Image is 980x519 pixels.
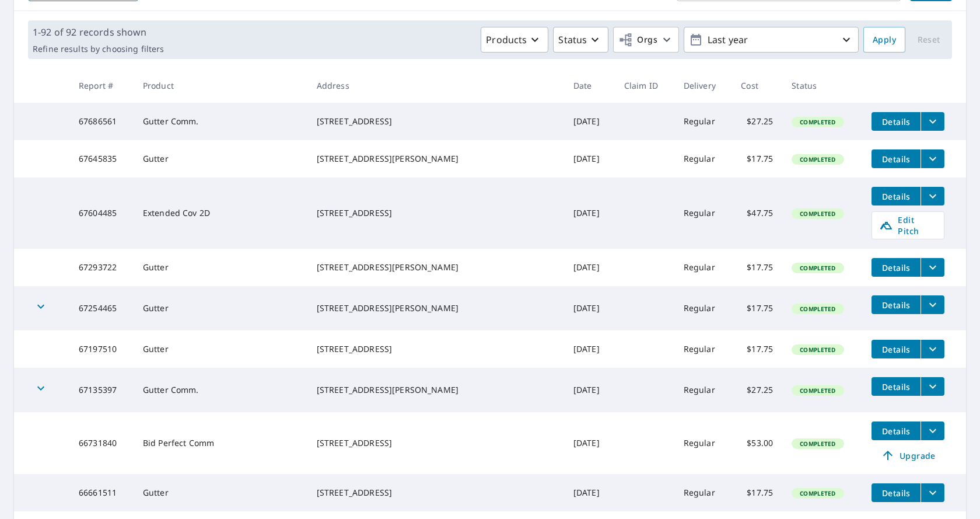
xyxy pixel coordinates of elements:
td: 67293722 [69,249,134,286]
td: [DATE] [564,249,615,286]
span: Details [878,191,914,202]
span: Completed [793,264,842,272]
td: 67686561 [69,103,134,140]
button: Apply [863,27,905,53]
td: Regular [674,474,732,511]
span: Completed [793,210,842,218]
button: detailsBtn-67293722 [871,258,921,277]
span: Details [878,426,914,437]
div: [STREET_ADDRESS] [317,437,555,449]
div: [STREET_ADDRESS] [317,343,555,355]
td: Regular [674,286,732,330]
td: Regular [674,330,732,368]
span: Details [878,154,914,165]
p: Last year [703,30,839,50]
p: 1-92 of 92 records shown [33,25,164,39]
td: Regular [674,412,732,474]
td: [DATE] [564,412,615,474]
td: Gutter [134,140,307,177]
button: Products [481,27,548,53]
button: Orgs [613,27,679,53]
button: filesDropdownBtn-67604485 [921,187,944,205]
span: Edit Pitch [879,214,937,236]
span: Details [878,381,914,392]
td: $27.25 [731,368,782,412]
td: [DATE] [564,177,615,249]
div: [STREET_ADDRESS][PERSON_NAME] [317,302,555,314]
button: filesDropdownBtn-67135397 [921,377,944,396]
td: 66731840 [69,412,134,474]
th: Product [134,68,307,103]
td: Regular [674,249,732,286]
td: [DATE] [564,368,615,412]
td: Gutter [134,330,307,368]
td: 66661511 [69,474,134,511]
button: detailsBtn-66661511 [871,483,921,502]
span: Apply [873,33,896,47]
td: [DATE] [564,286,615,330]
button: detailsBtn-67686561 [871,112,921,131]
div: [STREET_ADDRESS][PERSON_NAME] [317,153,555,165]
span: Orgs [618,33,657,47]
span: Completed [793,386,842,395]
td: $17.75 [731,286,782,330]
div: [STREET_ADDRESS][PERSON_NAME] [317,262,555,273]
span: Details [878,299,914,311]
div: [STREET_ADDRESS][PERSON_NAME] [317,384,555,396]
button: filesDropdownBtn-67293722 [921,258,944,277]
td: Gutter [134,286,307,330]
button: Status [553,27,608,53]
button: filesDropdownBtn-67645835 [921,149,944,168]
span: Completed [793,440,842,448]
th: Cost [731,68,782,103]
td: Gutter [134,249,307,286]
th: Address [307,68,564,103]
td: Regular [674,103,732,140]
button: detailsBtn-66731840 [871,422,921,440]
td: 67197510 [69,330,134,368]
span: Details [878,344,914,355]
td: [DATE] [564,140,615,177]
button: detailsBtn-67645835 [871,149,921,168]
td: Regular [674,177,732,249]
td: $17.75 [731,474,782,511]
button: filesDropdownBtn-67197510 [921,340,944,358]
button: filesDropdownBtn-66661511 [921,483,944,502]
td: Regular [674,140,732,177]
span: Details [878,262,914,273]
a: Upgrade [871,446,944,465]
span: Completed [793,489,842,497]
td: Extended Cov 2D [134,177,307,249]
th: Date [564,68,615,103]
button: filesDropdownBtn-67686561 [921,112,944,131]
div: [STREET_ADDRESS] [317,116,555,127]
span: Completed [793,155,842,163]
td: $17.75 [731,249,782,286]
td: 67254465 [69,286,134,330]
button: detailsBtn-67604485 [871,187,921,205]
button: filesDropdownBtn-66731840 [921,422,944,440]
td: $17.75 [731,140,782,177]
td: 67604485 [69,177,134,249]
span: Details [878,116,914,127]
button: Last year [684,27,859,53]
p: Products [486,33,527,47]
td: Gutter Comm. [134,368,307,412]
td: Gutter Comm. [134,103,307,140]
th: Claim ID [615,68,674,103]
a: Edit Pitch [871,211,944,239]
td: $17.75 [731,330,782,368]
td: $27.25 [731,103,782,140]
th: Status [782,68,862,103]
button: detailsBtn-67197510 [871,340,921,358]
span: Completed [793,305,842,313]
td: Regular [674,368,732,412]
span: Completed [793,118,842,126]
p: Status [558,33,587,47]
span: Details [878,487,914,499]
th: Delivery [674,68,732,103]
td: Gutter [134,474,307,511]
td: [DATE] [564,103,615,140]
span: Upgrade [878,448,937,462]
button: detailsBtn-67135397 [871,377,921,396]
